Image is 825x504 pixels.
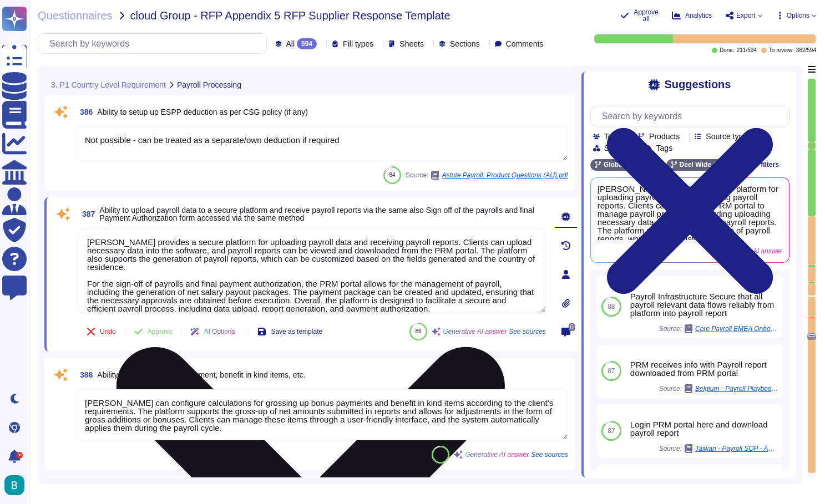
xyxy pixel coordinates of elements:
span: Sections [450,40,480,48]
span: 388 [75,371,93,379]
span: cloud Group - RFP Appendix 5 RFP Supplier Response Template [130,10,451,21]
span: Source: [659,384,778,393]
span: All [286,40,295,48]
div: Login PRM portal here and download payroll report [630,420,778,437]
span: Comments [506,40,544,48]
span: Ability to setup up ESPP deduction as per CSG policy (if any) [97,108,308,116]
span: Astute Payroll: Product Questions (AU).pdf [442,172,568,179]
span: 88 [608,303,615,310]
span: Done: [720,48,735,53]
textarea: [PERSON_NAME] can configure calculations for grossing up bonus payments and benefit in kind items... [75,389,568,440]
span: Approve all [634,9,659,22]
span: 3. P1 Country Level Requirement [51,81,166,89]
span: Ability to upload payroll data to a secure platform and receive payroll reports via the same also... [99,206,534,222]
span: Belgium - Payroll Playbook .pdf [695,385,778,392]
div: PRM receives info with Payroll report downloaded from PRM portal [630,360,778,377]
span: Options [787,12,809,19]
div: 9+ [16,452,23,459]
span: 382 / 594 [796,48,816,53]
span: 0 [569,323,575,331]
span: Questionnaires [38,10,113,21]
button: Approve all [620,9,659,22]
img: user [4,475,24,495]
span: Analytics [685,12,712,19]
span: To review: [769,48,794,53]
input: Search by keywords [44,34,266,53]
span: 86 [438,451,444,457]
textarea: [PERSON_NAME] provides a secure platform for uploading payroll data and receiving payroll reports... [78,228,546,313]
button: Analytics [672,11,712,20]
span: 211 / 594 [737,48,757,53]
span: Export [736,12,756,19]
div: 594 [297,38,317,49]
span: 84 [389,172,396,178]
span: 86 [416,328,422,334]
span: Fill types [343,40,373,48]
span: Source: [659,444,778,453]
span: Sheets [399,40,424,48]
span: Payroll Processing [177,81,241,89]
textarea: Not possible - can be treated as a separate/own deduction if required [75,126,568,161]
input: Search by keywords [596,106,789,126]
span: 87 [608,427,615,434]
span: 387 [78,210,95,218]
span: 386 [75,108,93,116]
span: See sources [531,451,568,458]
span: Source: [406,171,568,180]
span: Taiwan - Payroll SOP - Adjustments.pdf [695,445,778,452]
span: 87 [608,368,615,374]
button: user [2,473,32,497]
